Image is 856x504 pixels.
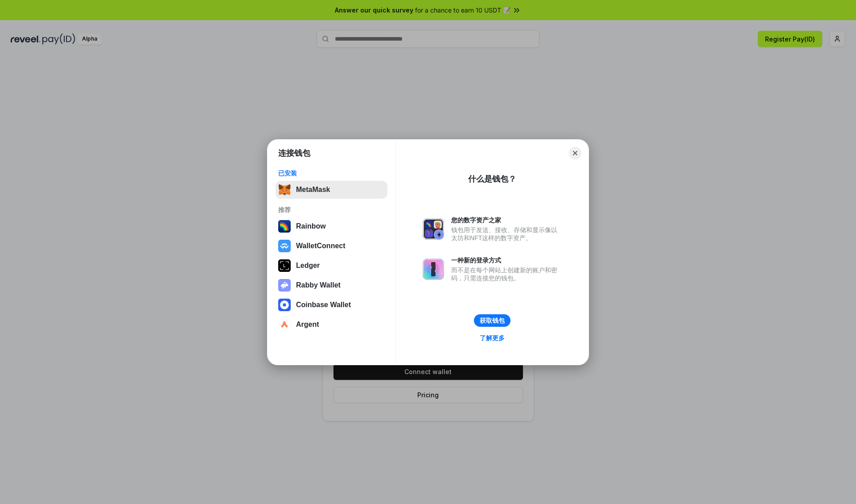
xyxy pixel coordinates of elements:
[276,296,387,314] button: Coinbase Wallet
[423,218,444,240] img: svg+xml,%3Csvg%20xmlns%3D%22http%3A%2F%2Fwww.w3.org%2F2000%2Fsvg%22%20fill%3D%22none%22%20viewBox...
[468,174,516,184] div: 什么是钱包？
[278,169,385,177] div: 已安装
[423,258,444,280] img: svg+xml,%3Csvg%20xmlns%3D%22http%3A%2F%2Fwww.w3.org%2F2000%2Fsvg%22%20fill%3D%22none%22%20viewBox...
[276,217,387,235] button: Rainbow
[451,266,562,282] div: 而不是在每个网站上创建新的账户和密码，只需连接您的钱包。
[296,262,320,270] div: Ledger
[296,186,330,194] div: MetaMask
[278,183,291,196] img: svg+xml,%3Csvg%20fill%3D%22none%22%20height%3D%2233%22%20viewBox%3D%220%200%2035%2033%22%20width%...
[296,301,351,309] div: Coinbase Wallet
[276,316,387,333] button: Argent
[451,256,562,264] div: 一种新的登录方式
[278,318,291,331] img: svg+xml,%3Csvg%20width%3D%2228%22%20height%3D%2228%22%20viewBox%3D%220%200%2028%2028%22%20fill%3D...
[276,237,387,255] button: WalletConnect
[474,332,510,344] a: 了解更多
[278,279,291,292] img: svg+xml,%3Csvg%20xmlns%3D%22http%3A%2F%2Fwww.w3.org%2F2000%2Fsvg%22%20fill%3D%22none%22%20viewBox...
[569,147,581,159] button: Close
[278,206,385,214] div: 推荐
[276,181,387,199] button: MetaMask
[296,222,326,230] div: Rainbow
[278,240,291,252] img: svg+xml,%3Csvg%20width%3D%2228%22%20height%3D%2228%22%20viewBox%3D%220%200%2028%2028%22%20fill%3D...
[278,259,291,272] img: svg+xml,%3Csvg%20xmlns%3D%22http%3A%2F%2Fwww.w3.org%2F2000%2Fsvg%22%20width%3D%2228%22%20height%3...
[276,276,387,294] button: Rabby Wallet
[276,257,387,275] button: Ledger
[480,334,505,342] div: 了解更多
[278,220,291,233] img: svg+xml,%3Csvg%20width%3D%22120%22%20height%3D%22120%22%20viewBox%3D%220%200%20120%20120%22%20fil...
[451,216,562,224] div: 您的数字资产之家
[474,314,510,327] button: 获取钱包
[278,299,291,311] img: svg+xml,%3Csvg%20width%3D%2228%22%20height%3D%2228%22%20viewBox%3D%220%200%2028%2028%22%20fill%3D...
[296,242,346,250] div: WalletConnect
[296,321,319,329] div: Argent
[278,148,310,158] h1: 连接钱包
[480,317,505,325] div: 获取钱包
[451,226,562,242] div: 钱包用于发送、接收、存储和显示像以太坊和NFT这样的数字资产。
[296,281,341,289] div: Rabby Wallet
